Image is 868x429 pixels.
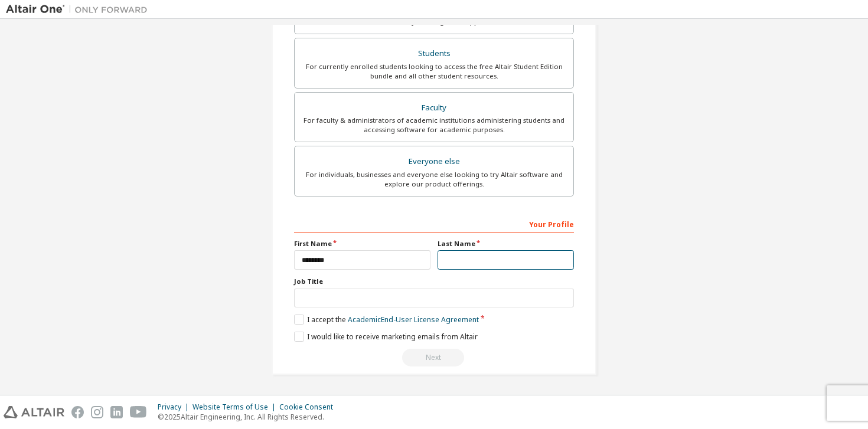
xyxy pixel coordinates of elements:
img: linkedin.svg [110,406,123,418]
div: Privacy [158,402,192,412]
img: Altair One [6,4,154,15]
div: Your Profile [294,214,574,233]
label: First Name [294,239,430,248]
div: Everyone else [302,153,566,170]
div: Read and acccept EULA to continue [294,349,574,366]
p: © 2025 Altair Engineering, Inc. All Rights Reserved. [158,412,340,422]
a: Academic End-User License Agreement [348,315,479,325]
div: For faculty & administrators of academic institutions administering students and accessing softwa... [302,116,566,135]
div: For currently enrolled students looking to access the free Altair Student Edition bundle and all ... [302,62,566,81]
label: I accept the [294,315,479,325]
img: altair_logo.svg [4,406,64,418]
label: I would like to receive marketing emails from Altair [294,332,478,342]
img: facebook.svg [71,406,84,418]
div: Website Terms of Use [192,402,279,412]
div: For individuals, businesses and everyone else looking to try Altair software and explore our prod... [302,170,566,189]
div: Faculty [302,100,566,116]
img: youtube.svg [130,406,147,418]
img: instagram.svg [91,406,103,418]
label: Job Title [294,277,574,286]
div: Students [302,45,566,62]
label: Last Name [438,239,574,248]
div: Cookie Consent [279,402,340,412]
